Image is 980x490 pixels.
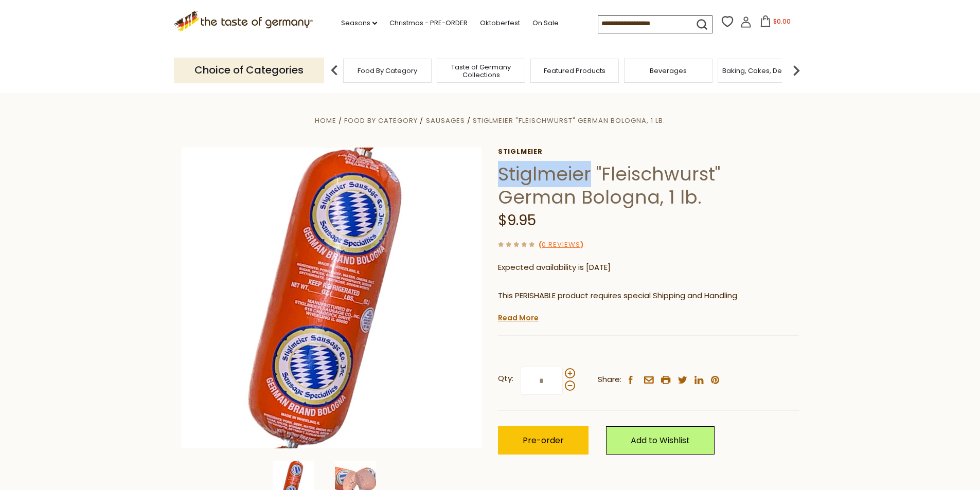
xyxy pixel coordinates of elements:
[598,373,621,386] span: Share:
[498,261,799,274] p: Expected availability is [DATE]
[606,426,715,455] a: Add to Wishlist
[650,67,687,75] a: Beverages
[532,17,559,29] a: On Sale
[498,210,536,230] span: $9.95
[389,17,468,29] a: Christmas - PRE-ORDER
[315,116,336,125] a: Home
[773,17,791,26] span: $0.00
[174,58,324,83] p: Choice of Categories
[344,116,418,125] a: Food By Category
[426,116,465,125] a: Sausages
[498,426,589,455] button: Pre-order
[523,434,564,446] span: Pre-order
[324,60,345,81] img: previous arrow
[508,310,799,323] li: We will ship this product in heat-protective packaging and ice.
[754,15,797,31] button: $0.00
[182,148,483,448] img: Stiglmeier "Fleischwurst" German Bologna, 1 lb.
[539,240,583,249] span: ( )
[358,67,417,75] a: Food By Category
[786,60,807,81] img: next arrow
[498,162,799,209] h1: Stiglmeier "Fleischwurst" German Bologna, 1 lb.
[498,313,539,323] a: Read More
[341,17,377,29] a: Seasons
[542,240,580,250] a: 0 Reviews
[722,67,802,75] a: Baking, Cakes, Desserts
[473,116,665,125] a: Stiglmeier "Fleischwurst" German Bologna, 1 lb.
[544,67,605,75] a: Featured Products
[521,367,563,395] input: Qty:
[480,17,520,29] a: Oktoberfest
[440,63,522,79] a: Taste of Germany Collections
[498,148,799,156] a: Stiglmeier
[498,372,513,385] strong: Qty:
[498,289,799,302] p: This PERISHABLE product requires special Shipping and Handling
